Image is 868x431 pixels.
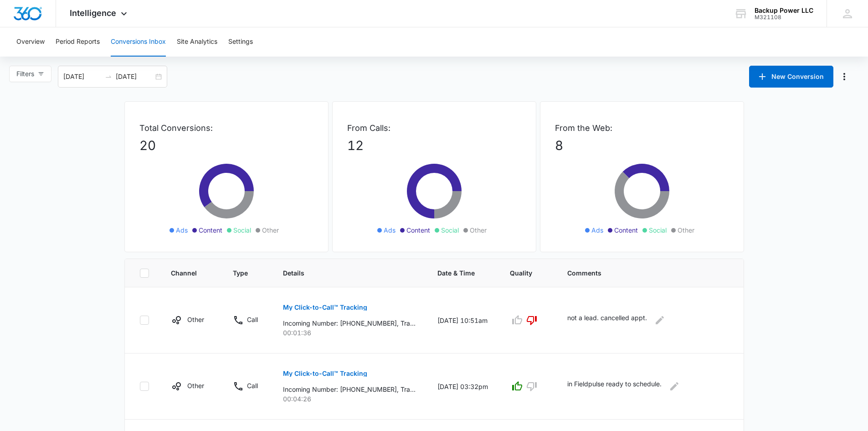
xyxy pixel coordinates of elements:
span: Content [406,225,430,235]
span: Comments [567,268,715,278]
button: Period Reports [56,27,100,57]
p: in Fieldpulse ready to schedule. [567,379,662,394]
p: 00:01:36 [283,328,416,338]
input: Start date [63,72,101,82]
div: account id [755,14,813,21]
button: My Click-to-Call™ Tracking [283,363,367,384]
span: Quality [510,268,532,278]
td: [DATE] 03:32pm [426,353,499,420]
p: Other [187,381,204,390]
span: Channel [171,268,198,278]
span: Other [678,225,694,235]
p: Total Conversions: [139,122,313,134]
span: to [105,73,112,80]
span: Details [283,268,402,278]
p: not a lead. cancelled appt. [567,313,647,327]
button: Settings [228,27,253,57]
p: Call [247,381,258,390]
button: Filters [9,66,51,82]
p: From the Web: [555,122,729,134]
span: swap-right [105,73,112,80]
p: My Click-to-Call™ Tracking [283,370,367,377]
span: Ads [176,225,188,235]
span: Filters [16,69,34,79]
span: Ads [384,225,395,235]
span: Other [262,225,279,235]
span: Type [233,268,248,278]
button: Manage Numbers [837,69,852,84]
div: account name [755,7,813,14]
span: Social [441,225,459,235]
span: Social [233,225,251,235]
p: Other [187,315,204,324]
p: From Calls: [347,122,521,134]
button: Overview [16,27,45,57]
p: 8 [555,136,729,155]
p: Call [247,315,258,324]
input: End date [116,72,154,82]
button: Edit Comments [667,379,682,394]
td: [DATE] 10:51am [426,287,499,353]
span: Content [614,225,638,235]
p: 20 [139,136,313,155]
span: Social [649,225,667,235]
span: Content [199,225,222,235]
button: New Conversion [749,66,833,88]
p: Incoming Number: [PHONE_NUMBER], Tracking Number: [PHONE_NUMBER], Ring To: [PHONE_NUMBER], Caller... [283,384,416,394]
button: My Click-to-Call™ Tracking [283,296,367,318]
span: Date & Time [437,268,475,278]
p: My Click-to-Call™ Tracking [283,304,367,311]
span: Intelligence [70,8,116,18]
p: Incoming Number: [PHONE_NUMBER], Tracking Number: [PHONE_NUMBER], Ring To: [PHONE_NUMBER], Caller... [283,318,416,328]
p: 12 [347,136,521,155]
span: Ads [591,225,603,235]
button: Site Analytics [177,27,217,57]
button: Edit Comments [652,313,667,327]
p: 00:04:26 [283,394,416,404]
button: Conversions Inbox [111,27,166,57]
span: Other [470,225,487,235]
